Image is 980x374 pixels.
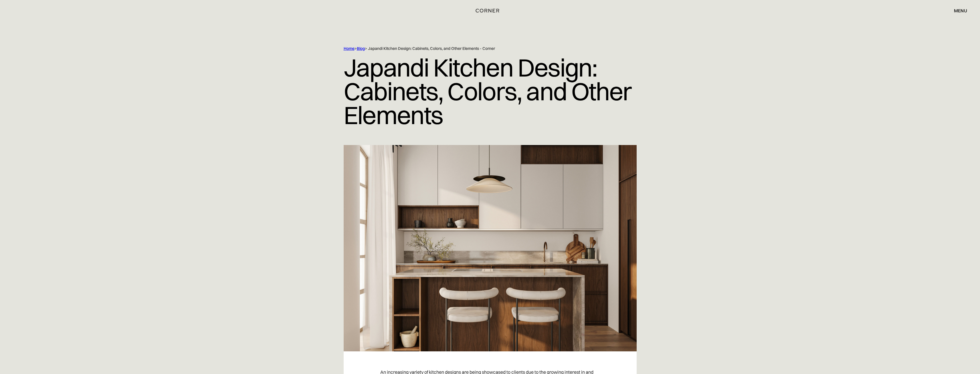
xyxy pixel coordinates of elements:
h1: Japandi Kitchen Design: Cabinets, Colors, and Other Elements [344,51,637,131]
a: Blog [357,46,365,51]
div: menu [948,6,967,15]
a: home [462,7,518,14]
a: Home [344,46,355,51]
div: > > Japandi Kitchen Design: Cabinets, Colors, and Other Elements - Corner [344,46,613,51]
div: menu [954,8,967,13]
